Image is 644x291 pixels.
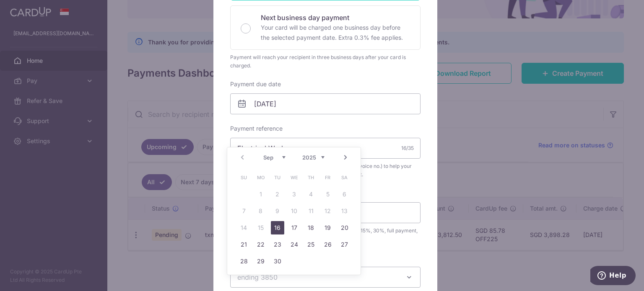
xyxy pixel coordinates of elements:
iframe: Opens a widget where you can find more information [590,266,636,287]
a: 23 [271,238,284,251]
a: 24 [288,238,301,251]
span: Wednesday [288,171,301,184]
a: 20 [338,221,351,234]
input: DD / MM / YYYY [230,93,421,114]
a: 22 [254,238,267,251]
a: 18 [304,221,318,234]
span: Monday [254,171,267,184]
a: Next [340,152,351,162]
span: Saturday [338,171,351,184]
span: Friday [321,171,335,184]
a: 26 [321,238,335,251]
a: 28 [237,255,251,268]
a: 21 [237,238,251,251]
a: 30 [271,255,284,268]
span: Sunday [237,171,251,184]
div: 16/35 [401,144,414,152]
p: Next business day payment [261,13,410,23]
p: Your card will be charged one business day before the selected payment date. Extra 0.3% fee applies. [261,23,410,43]
a: 25 [304,238,318,251]
a: 29 [254,255,267,268]
label: Payment due date [230,80,281,88]
span: Tuesday [271,171,284,184]
span: ending 3850 [237,273,278,281]
a: 17 [288,221,301,234]
span: Thursday [304,171,318,184]
a: 27 [338,238,351,251]
label: Payment reference [230,124,283,133]
a: 19 [321,221,335,234]
a: 16 [271,221,284,234]
button: ending 3850 [230,267,421,288]
div: Payment will reach your recipient in three business days after your card is charged. [230,53,421,70]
